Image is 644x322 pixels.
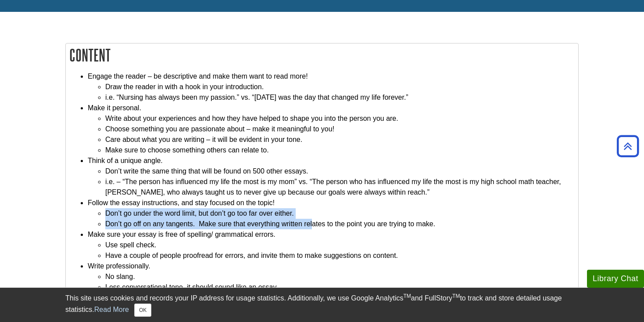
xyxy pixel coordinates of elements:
button: Close [134,304,151,317]
li: Make it personal. [88,103,574,156]
li: Care about what you are writing – it will be evident in your tone. [105,134,574,145]
a: Read More [94,306,129,313]
li: Have a couple of people proofread for errors, and invite them to make suggestions on content. [105,250,574,261]
li: i.e. “Nursing has always been my passion.” vs. “[DATE] was the day that changed my life forever.” [105,92,574,103]
sup: TM [403,293,411,299]
li: Don’t go off on any tangents. Make sure that everything written relates to the point you are tryi... [105,219,574,229]
li: Make sure to choose something others can relate to. [105,145,574,156]
li: No slang. [105,271,574,282]
li: Make sure your essay is free of spelling/ grammatical errors. [88,229,574,261]
li: Think of a unique angle. [88,156,574,198]
a: Back to Top [614,140,642,152]
li: Follow the essay instructions, and stay focused on the topic! [88,198,574,229]
li: Engage the reader – be descriptive and make them want to read more! [88,71,574,103]
li: Choose something you are passionate about – make it meaningful to you! [105,124,574,134]
li: i.e. – “The person has influenced my life the most is my mom” vs. “The person who has influenced ... [105,177,574,198]
li: Less conversational tone, it should sound like an essay. [105,282,574,293]
div: This site uses cookies and records your IP address for usage statistics. Additionally, we use Goo... [65,293,579,317]
li: Use spell check. [105,240,574,250]
h2: Content [66,43,578,67]
li: Write about your experiences and how they have helped to shape you into the person you are. [105,113,574,124]
li: Draw the reader in with a hook in your introduction. [105,82,574,92]
li: Don’t write the same thing that will be found on 500 other essays. [105,166,574,177]
li: Don’t go under the word limit, but don’t go too far over either. [105,208,574,219]
button: Library Chat [587,270,644,288]
sup: TM [452,293,460,299]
